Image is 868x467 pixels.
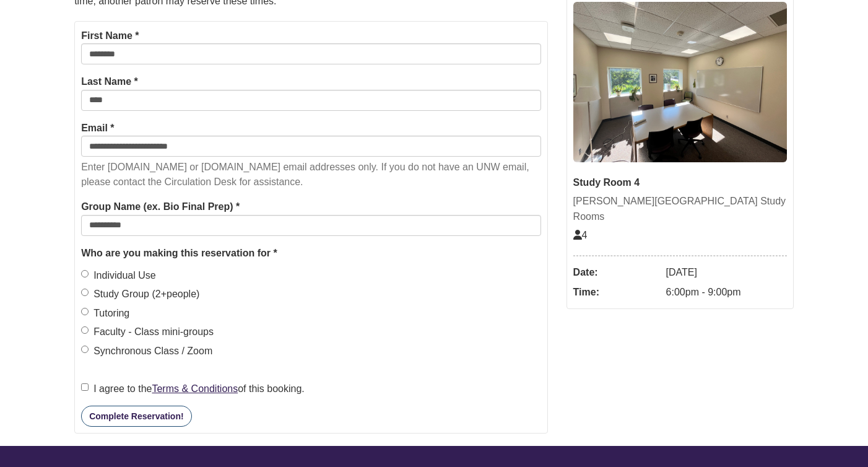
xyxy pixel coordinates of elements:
[81,381,305,397] label: I agree to the of this booking.
[81,305,129,321] label: Tutoring
[81,383,89,391] input: I agree to theTerms & Conditionsof this booking.
[81,120,114,136] label: Email *
[81,406,191,427] button: Complete Reservation!
[81,286,199,302] label: Study Group (2+people)
[81,308,89,315] input: Tutoring
[81,245,540,261] legend: Who are you making this reservation for *
[81,270,89,277] input: Individual Use
[573,282,660,302] dt: Time:
[81,28,139,44] label: First Name *
[573,2,787,162] img: Study Room 4
[81,343,212,359] label: Synchronous Class / Zoom
[81,289,89,296] input: Study Group (2+people)
[81,324,214,340] label: Faculty - Class mini-groups
[81,346,89,353] input: Synchronous Class / Zoom
[81,199,240,215] label: Group Name (ex. Bio Final Prep) *
[81,160,540,190] p: Enter [DOMAIN_NAME] or [DOMAIN_NAME] email addresses only. If you do not have an UNW email, pleas...
[666,282,787,302] dd: 6:00pm - 9:00pm
[573,263,660,282] dt: Date:
[81,326,89,334] input: Faculty - Class mini-groups
[573,230,588,240] span: The capacity of this space
[81,74,138,90] label: Last Name *
[152,383,238,394] a: Terms & Conditions
[573,175,787,191] div: Study Room 4
[573,193,787,225] div: [PERSON_NAME][GEOGRAPHIC_DATA] Study Rooms
[666,263,787,282] dd: [DATE]
[81,268,156,284] label: Individual Use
